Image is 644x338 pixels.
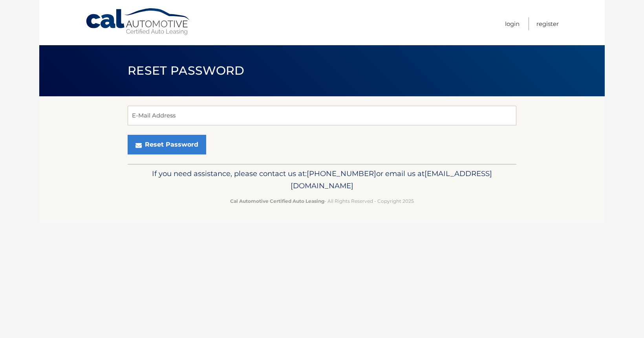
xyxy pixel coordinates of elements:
[307,169,376,178] span: [PHONE_NUMBER]
[128,135,206,154] button: Reset Password
[128,106,516,125] input: E-Mail Address
[85,8,191,36] a: Cal Automotive
[505,17,520,30] a: Login
[133,167,511,193] p: If you need assistance, please contact us at: or email us at
[133,197,511,205] p: - All Rights Reserved - Copyright 2025
[230,198,324,204] strong: Cal Automotive Certified Auto Leasing
[128,63,244,78] span: Reset Password
[536,17,559,30] a: Register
